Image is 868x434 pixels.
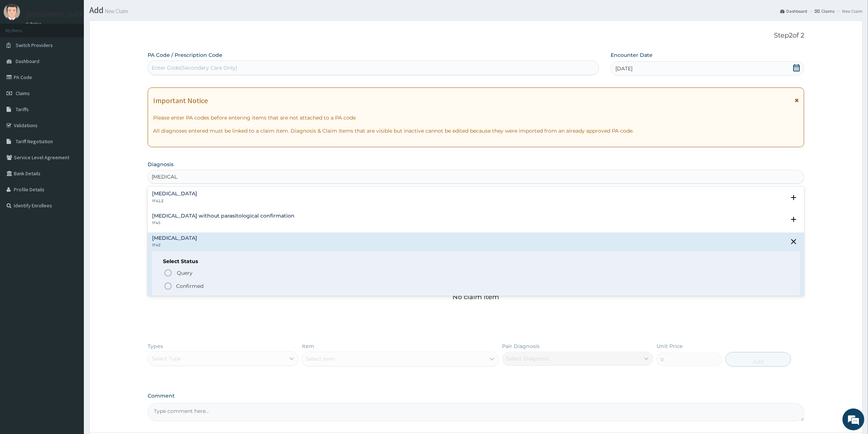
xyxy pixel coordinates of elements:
i: open select status [789,215,798,224]
h6: Select Status [163,259,789,264]
label: Encounter Date [611,51,653,59]
span: Dashboard [16,58,39,64]
div: Enter Code(Secondary Care Only) [152,64,237,71]
p: 1F42.Z [152,199,197,204]
label: PA Code / Prescription Code [148,51,222,59]
li: New Claim [835,8,863,14]
span: Tariffs [16,106,29,113]
img: User Image [4,4,20,20]
p: All diagnoses entered must be linked to a claim item. Diagnosis & Claim Items that are visible bu... [153,127,799,134]
p: Please enter PA codes before entering items that are not attached to a PA code [153,114,799,121]
div: Chat with us now [38,41,122,50]
p: No claim item [452,293,499,301]
label: Comment [148,393,804,399]
h1: Important Notice [153,97,208,105]
p: Step 2 of 2 [148,32,804,40]
p: 1F4Z [152,243,197,248]
h1: Add [89,5,863,15]
textarea: Type your message and hit 'Enter' [4,199,139,224]
i: open select status [789,193,798,202]
a: Online [26,21,43,27]
p: [GEOGRAPHIC_DATA] [26,11,86,18]
span: [DATE] [615,65,632,72]
h4: [MEDICAL_DATA] [152,191,197,196]
i: close select status [789,237,798,246]
span: Switch Providers [16,42,53,48]
label: Diagnosis [148,161,174,168]
span: Claims [16,90,30,97]
span: Query [177,269,192,277]
a: Claims [815,8,834,14]
span: We're online! [42,92,101,165]
small: New Claim [104,8,128,14]
a: Dashboard [780,8,807,14]
span: Tariff Negotiation [16,138,53,145]
div: Minimize live chat window [120,4,137,21]
img: d_794563401_company_1708531726252_794563401 [13,36,30,55]
p: Confirmed [176,282,203,290]
h4: [MEDICAL_DATA] without parasitological confirmation [152,213,295,219]
p: 1F45 [152,220,295,226]
i: status option filled [164,282,172,290]
h4: [MEDICAL_DATA] [152,235,197,241]
i: status option query [164,269,172,277]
